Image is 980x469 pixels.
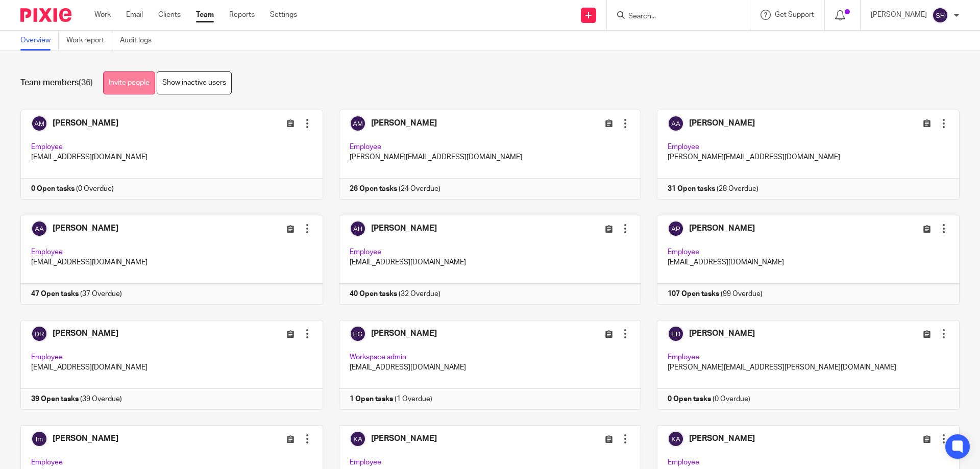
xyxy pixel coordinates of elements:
a: Work [94,10,111,20]
a: Invite people [103,71,155,94]
a: Audit logs [120,31,159,51]
a: Team [196,10,214,20]
a: Clients [158,10,181,20]
span: (36) [79,79,93,87]
a: Overview [20,31,59,51]
img: svg%3E [932,7,948,23]
span: Get Support [775,11,814,18]
input: Search [627,12,719,21]
h1: Team members [20,78,93,88]
p: [PERSON_NAME] [871,10,927,20]
a: Email [126,10,143,20]
a: Work report [66,31,112,51]
a: Reports [229,10,255,20]
img: Pixie [20,8,71,22]
a: Show inactive users [157,71,232,94]
a: Settings [270,10,297,20]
